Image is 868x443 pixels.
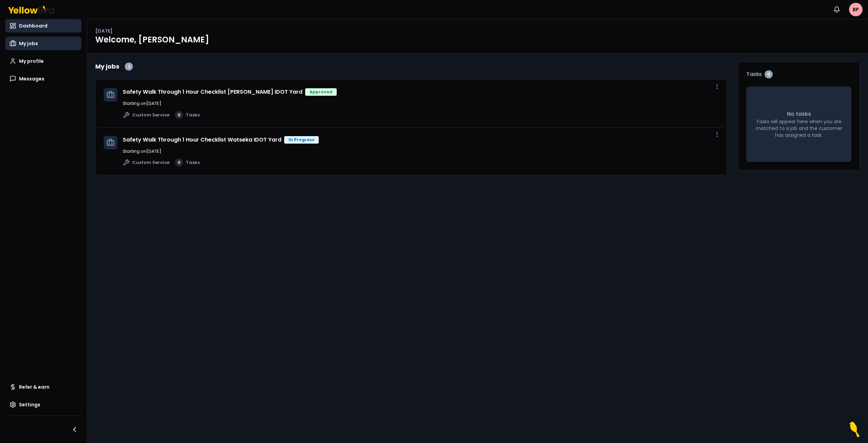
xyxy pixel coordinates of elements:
[175,159,183,167] div: 0
[175,111,183,119] div: 0
[5,72,81,86] a: Messages
[132,159,170,166] span: Custom Service
[284,136,319,144] div: In Progress
[95,62,119,71] h2: My jobs
[844,419,865,440] button: Open Resource Center
[123,88,302,96] a: Safety Walk Through 1 Hour Checklist [PERSON_NAME] IDOT Yard
[5,54,81,68] a: My profile
[19,40,38,47] span: My jobs
[132,112,170,118] span: Custom Service
[787,110,811,118] p: No tasks
[125,62,133,71] div: 2
[123,148,718,155] p: Starting on [DATE]
[19,384,50,390] span: Refer & earn
[5,380,81,394] a: Refer & earn
[175,111,200,119] a: 0Tasks
[19,401,40,408] span: Settings
[19,58,44,64] span: My profile
[765,70,773,78] div: 0
[123,100,718,107] p: Starting on [DATE]
[5,37,81,50] a: My jobs
[95,34,860,45] h1: Welcome, [PERSON_NAME]
[123,136,281,144] a: Safety Walk Through 1 Hour Checklist Watseka IDOT Yard
[95,27,113,34] p: [DATE]
[5,19,81,33] a: Dashboard
[849,3,863,16] span: BP
[755,118,843,139] p: Tasks will appear here when you are matched to a job and the customer has assigned a task.
[19,75,44,82] span: Messages
[175,159,200,167] a: 0Tasks
[305,88,337,96] div: Approved
[5,398,81,411] a: Settings
[746,70,851,78] h3: Tasks
[19,22,47,29] span: Dashboard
